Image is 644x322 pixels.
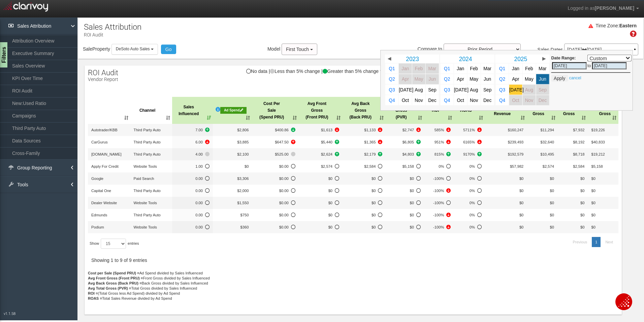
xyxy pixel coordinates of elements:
span: No Data to compare [255,175,295,182]
span: Sale [83,46,92,52]
a: Jan [509,63,522,74]
span: Q3 [444,87,450,92]
span: No Data to compare [346,199,382,206]
span: -3866% [457,212,482,218]
span: +2.00 [175,127,210,133]
span: $0 [519,189,523,193]
span: Aug [470,87,478,92]
p: Ad Spend divided by Sales Influenced Front Gross divided by Sales Influenced Back Gross divided b... [88,271,618,311]
a: Dec [536,95,549,105]
span: -2.00 [175,224,210,231]
span: $10,495 [540,152,554,156]
a: Jan [399,63,412,74]
span: $0 [550,177,554,181]
span: -35% [427,127,451,133]
button: Apply [551,75,568,82]
span: Logged in as [568,5,594,11]
a: Mar [426,63,439,74]
button: First Touch [282,44,317,55]
span: Apply For Credit [91,164,119,168]
span: $0 [550,189,554,193]
b: Date Range: [551,55,576,60]
span: -854 [346,127,382,133]
span: $0 [591,189,595,193]
span: 2025 [514,55,527,62]
span: $239,493 [508,140,524,144]
span: Website Tools [134,201,157,205]
span: ROI Audit [88,69,118,77]
span: No Data to compare [302,175,339,182]
a: Oct [454,95,467,105]
strong: ROAS = [88,296,102,300]
span: Mar [539,66,547,71]
span: -15642% [457,224,482,231]
span: Third Party Auto [134,189,161,193]
span: Q1 [499,66,505,71]
span: $0 [519,201,523,205]
span: No Data to compare [346,163,382,170]
span: No Data to compare [255,163,295,170]
strong: Avg Front Gross (Front PRU) = [88,276,143,280]
span: Q4 [499,98,505,103]
a: Jun [426,74,439,84]
span: $19,226 [591,128,605,132]
span: Oct [512,98,519,103]
div: Showing 1 to 9 of 9 entries [88,255,151,268]
span: +708 [389,151,420,158]
span: No Data to compare% [427,199,451,206]
a: Nov [468,95,481,105]
a: [DATE] [399,85,412,95]
a: Apr [399,74,412,84]
span: $192,579 [508,152,524,156]
span: -160.34 [255,127,295,133]
select: Showentries [101,239,126,249]
span: Autotrader/KBB [91,128,118,132]
a: 2024 [447,55,485,63]
span: 2024 [459,55,472,62]
a: Aug [412,85,425,95]
a: Oct [399,95,412,105]
a: [DATE] [454,85,467,95]
span: -5,873.00 [389,187,420,194]
a: Nov [412,95,425,105]
span: +323.75 [255,139,295,145]
a: Sep [481,85,494,95]
span: Feb [415,66,423,71]
span: Website Tools [134,225,157,229]
span: Jun [484,77,491,82]
span: [PERSON_NAME] [595,5,634,11]
span: No Data to compare [255,199,295,206]
a: Q1 [496,63,509,74]
div: Time Zone: [593,23,619,29]
button: DeSoto Auto Sales [111,44,158,54]
span: Nov [470,98,478,103]
span: [DATE] [509,87,524,92]
a: Q1 [385,63,398,74]
a: Q3 [441,85,454,95]
a: Q4 [441,95,454,105]
span: $1,550 [237,201,249,205]
span: May [414,77,423,82]
span: -180.00 [255,224,295,231]
span: +0.00 [175,151,210,158]
span: -3,616.00 [346,212,382,218]
a: Q2 [496,74,509,84]
span: $0 [591,225,595,229]
span: $0 [245,164,249,168]
strong: Avg Total Gross (PVR) = [88,286,131,290]
a: May [468,74,481,84]
span: $0 [519,225,523,229]
th: To enable cost entry interface, select a single property and a single month" data-trigger="hover"... [213,97,252,124]
span: No Data to compare [175,199,210,206]
span: -750.00 [255,212,295,218]
span: Google [91,177,103,181]
p: ROI Audit [84,29,141,38]
a: Q2 [441,74,454,84]
p: [DATE] [DATE] [567,47,635,52]
span: No Data to compare% [427,163,451,170]
span: Apr [402,77,409,82]
a: 2023 [393,55,431,63]
strong: Avg Back Gross (Back PRU) = [88,281,142,285]
span: $0 [591,201,595,205]
span: $2,000 [237,189,249,193]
